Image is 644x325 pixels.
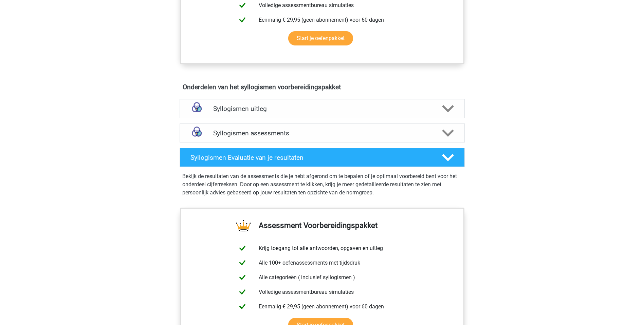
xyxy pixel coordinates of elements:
[190,154,431,161] h4: Syllogismen Evaluatie van je resultaten
[213,129,431,137] h4: Syllogismen assessments
[188,125,205,142] img: syllogismen assessments
[288,31,353,45] a: Start je oefenpakket
[183,83,462,91] h4: Onderdelen van het syllogismen voorbereidingspakket
[177,148,467,167] a: Syllogismen Evaluatie van je resultaten
[177,123,467,142] a: assessments Syllogismen assessments
[213,105,431,113] h4: Syllogismen uitleg
[182,172,462,197] p: Bekijk de resultaten van de assessments die je hebt afgerond om te bepalen of je optimaal voorber...
[188,100,205,117] img: syllogismen uitleg
[177,99,467,118] a: uitleg Syllogismen uitleg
